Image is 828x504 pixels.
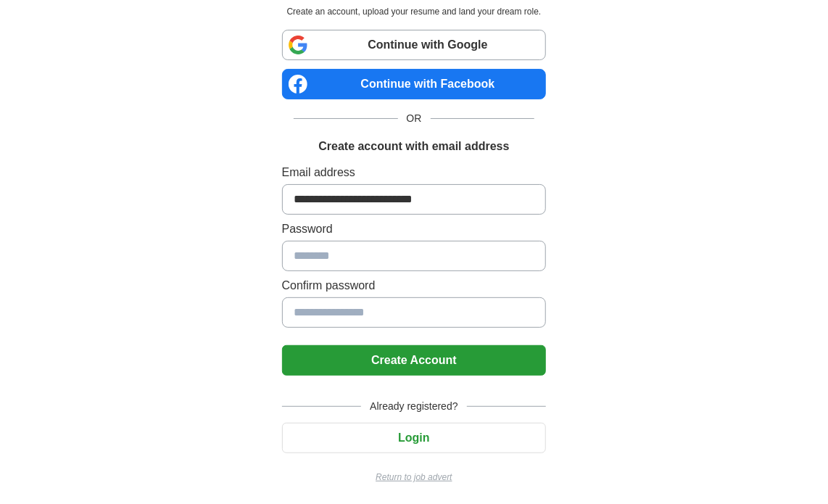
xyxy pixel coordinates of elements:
[282,30,547,60] a: Continue with Google
[282,69,547,99] a: Continue with Facebook
[398,111,431,126] span: OR
[285,5,544,18] p: Create an account, upload your resume and land your dream role.
[282,220,547,238] label: Password
[361,399,466,414] span: Already registered?
[282,471,547,484] a: Return to job advert
[318,138,509,155] h1: Create account with email address
[282,345,547,376] button: Create Account
[282,431,547,444] a: Login
[282,164,547,181] label: Email address
[282,423,547,453] button: Login
[282,277,547,294] label: Confirm password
